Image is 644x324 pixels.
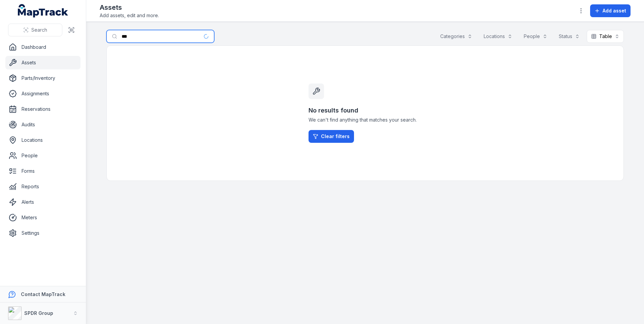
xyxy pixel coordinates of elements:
a: Forms [5,164,80,178]
a: MapTrack [18,4,68,18]
a: Assignments [5,87,80,100]
button: People [519,30,552,43]
a: People [5,149,80,162]
strong: SPDR Group [24,310,53,316]
a: Locations [5,133,80,147]
span: We can't find anything that matches your search. [309,117,422,123]
a: Audits [5,118,80,131]
a: Reports [5,180,80,193]
a: Alerts [5,195,80,209]
a: Assets [5,56,80,69]
a: Meters [5,211,80,224]
h2: Assets [100,3,159,12]
span: Add asset [603,7,626,14]
button: Table [587,30,624,43]
a: Dashboard [5,40,80,54]
span: Search [31,27,47,33]
button: Search [8,24,62,36]
a: Clear filters [309,130,354,143]
a: Settings [5,226,80,240]
button: Status [554,30,584,43]
button: Add asset [590,4,631,17]
strong: Contact MapTrack [21,291,65,297]
h3: No results found [309,106,422,115]
a: Reservations [5,102,80,116]
a: Parts/Inventory [5,71,80,85]
span: Add assets, edit and more. [100,12,159,19]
